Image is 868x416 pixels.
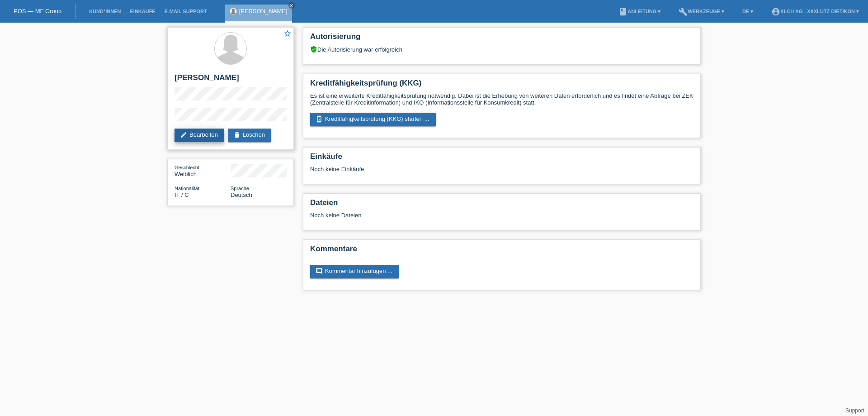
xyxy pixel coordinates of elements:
[316,268,323,275] i: comment
[618,7,627,16] i: book
[845,407,864,414] a: Support
[289,3,294,8] i: close
[283,29,292,38] i: star_border
[310,46,693,53] div: Die Autorisierung war erfolgreich.
[310,92,693,106] p: Es ist eine erweiterte Kreditfähigkeitsprüfung notwendig. Dabei ist die Erhebung von weiteren Dat...
[233,131,241,139] i: delete
[310,265,399,278] a: commentKommentar hinzufügen ...
[679,7,688,16] i: build
[175,191,189,198] span: Italien / C / 29.06.2014
[231,186,249,191] span: Sprache
[310,46,317,53] i: verified_user
[175,73,287,87] h2: [PERSON_NAME]
[14,8,61,14] a: POS — MF Group
[310,32,693,46] h2: Autorisierung
[175,186,199,191] span: Nationalität
[316,115,323,123] i: perm_device_information
[674,9,729,14] a: buildWerkzeuge ▾
[738,9,758,14] a: DE ▾
[125,9,160,14] a: Einkäufe
[175,129,224,142] a: editBearbeiten
[239,8,288,14] a: [PERSON_NAME]
[228,129,271,142] a: deleteLöschen
[175,164,231,177] div: Weiblich
[310,244,693,258] h2: Kommentare
[310,113,436,126] a: perm_device_informationKreditfähigkeitsprüfung (KKG) starten ...
[310,152,693,166] h2: Einkäufe
[614,9,665,14] a: bookAnleitung ▾
[283,29,292,39] a: star_border
[180,131,187,139] i: edit
[160,9,212,14] a: E-Mail Support
[310,212,586,219] div: Noch keine Dateien
[310,198,693,212] h2: Dateien
[310,166,693,179] div: Noch keine Einkäufe
[175,165,199,170] span: Geschlecht
[288,2,295,9] a: close
[767,9,863,14] a: account_circleXLCH AG - XXXLutz Dietikon ▾
[85,9,125,14] a: Kund*innen
[771,7,780,16] i: account_circle
[231,191,252,198] span: Deutsch
[310,79,693,92] h2: Kreditfähigkeitsprüfung (KKG)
